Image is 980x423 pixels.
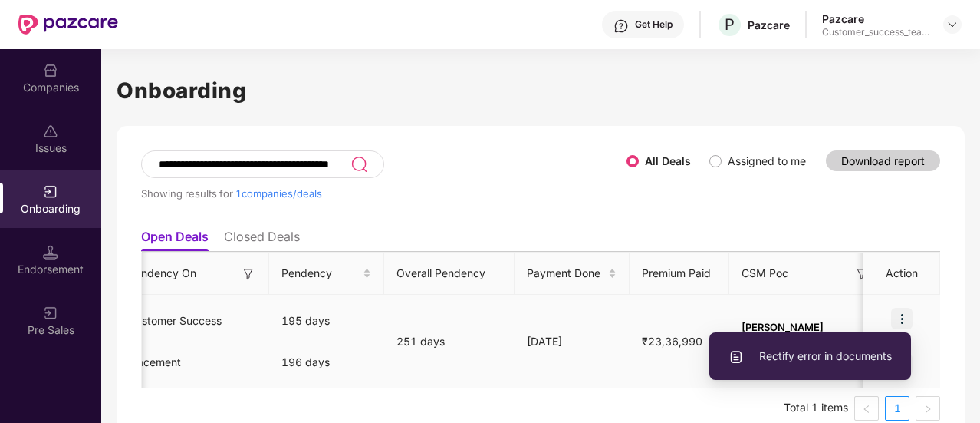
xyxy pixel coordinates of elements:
[128,314,222,327] span: Customer Success
[43,245,58,260] img: svg+xml;base64,PHN2ZyB3aWR0aD0iMTQuNSIgaGVpZ2h0PSIxNC41IiB2aWV3Qm94PSIwIDAgMTYgMTYiIGZpbGw9Im5vbm...
[885,396,909,421] li: 1
[748,18,790,32] div: Pazcare
[784,396,848,421] li: Total 1 items
[728,154,806,167] label: Assigned to me
[946,18,959,31] img: svg+xml;base64,PHN2ZyBpZD0iRHJvcGRvd24tMzJ4MzIiIHhtbG5zPSJodHRwOi8vd3d3LnczLm9yZy8yMDAwL3N2ZyIgd2...
[916,396,940,421] button: right
[141,229,209,251] li: Open Deals
[269,253,384,295] th: Pendency
[854,396,879,421] li: Previous Page
[822,12,929,26] div: Pazcare
[18,15,118,35] img: New Pazcare Logo
[916,396,940,421] li: Next Page
[630,253,729,295] th: Premium Paid
[862,405,871,414] span: left
[269,342,384,383] div: 196 days
[527,265,605,282] span: Payment Done
[891,308,913,329] img: icon
[128,355,181,368] span: Placement
[43,306,58,321] img: svg+xml;base64,PHN2ZyB3aWR0aD0iMjAiIGhlaWdodD0iMjAiIHZpZXdCb3g9IjAgMCAyMCAyMCIgZmlsbD0ibm9uZSIgeG...
[886,397,909,420] a: 1
[384,253,515,295] th: Overall Pendency
[117,74,965,107] h1: Onboarding
[854,396,879,421] button: left
[863,253,940,295] th: Action
[854,266,870,282] img: svg+xml;base64,PHN2ZyB3aWR0aD0iMTYiIGhlaWdodD0iMTYiIHZpZXdCb3g9IjAgMCAxNiAxNiIgZmlsbD0ibm9uZSIgeG...
[43,184,58,200] img: svg+xml;base64,PHN2ZyB3aWR0aD0iMjAiIGhlaWdodD0iMjAiIHZpZXdCb3g9IjAgMCAyMCAyMCIgZmlsbD0ibm9uZSIgeG...
[635,18,673,31] div: Get Help
[43,124,58,139] img: svg+xml;base64,PHN2ZyBpZD0iSXNzdWVzX2Rpc2FibGVkIiB4bWxucz0iaHR0cDovL3d3dy53My5vcmcvMjAwMC9zdmciIH...
[384,333,515,350] div: 251 days
[235,187,322,200] span: 1 companies/deals
[923,405,932,414] span: right
[350,155,368,173] img: svg+xml;base64,PHN2ZyB3aWR0aD0iMjQiIGhlaWdodD0iMjUiIHZpZXdCb3g9IjAgMCAyNCAyNSIgZmlsbD0ibm9uZSIgeG...
[43,63,58,78] img: svg+xml;base64,PHN2ZyBpZD0iQ29tcGFuaWVzIiB4bWxucz0iaHR0cDovL3d3dy53My5vcmcvMjAwMC9zdmciIHdpZHRoPS...
[613,18,629,34] img: svg+xml;base64,PHN2ZyBpZD0iSGVscC0zMngzMiIgeG1sbnM9Imh0dHA6Ly93d3cudzMub3JnLzIwMDAvc3ZnIiB3aWR0aD...
[281,265,360,282] span: Pendency
[826,150,940,171] button: Download report
[630,335,715,348] span: ₹23,36,990
[725,15,735,34] span: P
[269,300,384,342] div: 195 days
[515,333,630,350] div: [DATE]
[224,229,300,251] li: Closed Deals
[822,26,929,38] div: Customer_success_team_lead
[742,265,788,282] span: CSM Poc
[241,266,256,282] img: svg+xml;base64,PHN2ZyB3aWR0aD0iMTYiIGhlaWdodD0iMTYiIHZpZXdCb3g9IjAgMCAxNiAxNiIgZmlsbD0ibm9uZSIgeG...
[515,253,630,295] th: Payment Done
[728,349,744,365] img: svg+xml;base64,PHN2ZyBpZD0iVXBsb2FkX0xvZ3MiIGRhdGEtbmFtZT0iVXBsb2FkIExvZ3MiIHhtbG5zPSJodHRwOi8vd3...
[128,265,196,282] span: Pendency On
[645,154,691,167] label: All Deals
[141,187,626,200] div: Showing results for
[728,348,892,365] span: Rectify error in documents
